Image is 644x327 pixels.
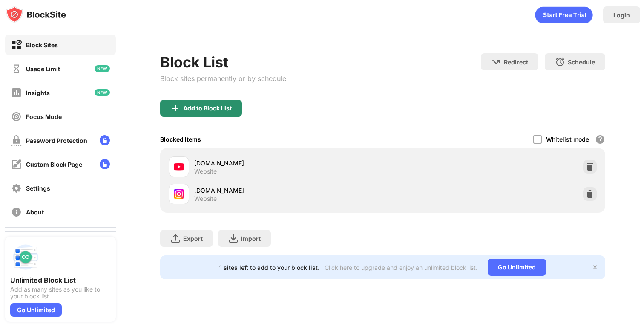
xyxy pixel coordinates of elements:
div: Website [194,195,217,203]
div: Password Protection [26,137,87,144]
div: Add to Block List [183,105,232,112]
div: Website [194,168,217,175]
div: Block sites permanently or by schedule [160,74,286,83]
img: insights-off.svg [11,87,22,98]
div: Block List [160,53,286,71]
div: Blocked Items [160,136,201,143]
img: focus-off.svg [11,111,22,122]
div: Import [241,235,261,242]
div: Custom Block Page [26,161,82,168]
div: animation [535,6,593,23]
img: new-icon.svg [95,89,110,96]
img: block-on.svg [11,40,22,50]
div: Redirect [504,58,528,66]
img: favicons [174,189,184,199]
img: about-off.svg [11,207,22,217]
img: settings-off.svg [11,183,22,194]
div: Unlimited Block List [10,276,111,284]
img: logo-blocksite.svg [6,6,66,23]
div: Go Unlimited [10,303,62,317]
div: Usage Limit [26,65,60,72]
img: favicons [174,162,184,172]
div: Login [613,12,630,19]
div: Block Sites [26,41,58,49]
img: time-usage-off.svg [11,64,22,74]
div: Go Unlimited [488,259,546,276]
img: new-icon.svg [95,65,110,72]
div: Focus Mode [26,113,62,120]
div: Settings [26,185,50,192]
div: Export [183,235,203,242]
img: password-protection-off.svg [11,135,22,146]
img: x-button.svg [592,264,598,271]
div: Add as many sites as you like to your block list [10,286,111,300]
img: lock-menu.svg [100,159,110,169]
div: Schedule [568,58,595,66]
div: About [26,208,44,216]
div: 1 sites left to add to your block list. [219,264,319,271]
div: [DOMAIN_NAME] [194,186,383,195]
div: Insights [26,89,50,96]
img: push-block-list.svg [10,242,41,272]
div: Whitelist mode [546,136,589,143]
img: customize-block-page-off.svg [11,159,22,170]
img: lock-menu.svg [100,135,110,145]
div: Click here to upgrade and enjoy an unlimited block list. [325,264,477,271]
div: [DOMAIN_NAME] [194,159,383,168]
